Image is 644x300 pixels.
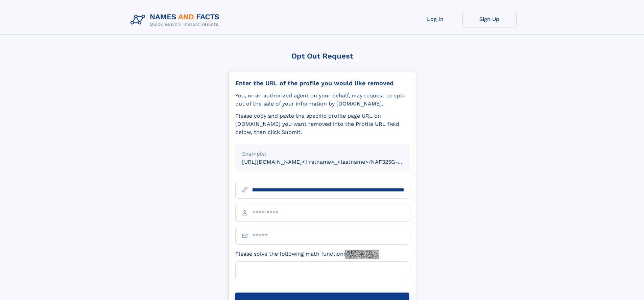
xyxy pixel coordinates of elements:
[235,112,409,136] div: Please copy and paste the specific profile page URL on [DOMAIN_NAME] you want removed into the Pr...
[242,159,422,165] small: [URL][DOMAIN_NAME]<firstname>_<lastname>/NAF325G-xxxxxxxx
[235,92,409,108] div: You, or an authorized agent on your behalf, may request to opt-out of the sale of your informatio...
[242,150,402,158] div: Example:
[235,250,379,259] label: Please solve the following math function:
[128,11,225,29] img: Logo Names and Facts
[408,11,462,27] a: Log In
[462,11,517,27] a: Sign Up
[228,52,416,60] div: Opt Out Request
[235,79,409,87] div: Enter the URL of the profile you would like removed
